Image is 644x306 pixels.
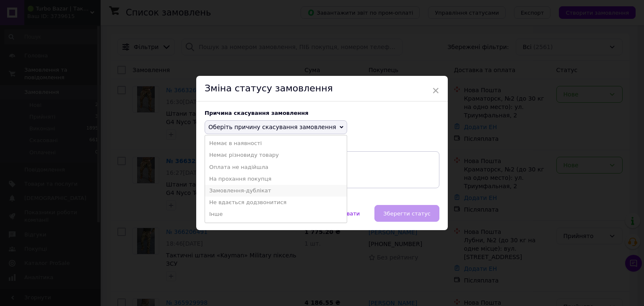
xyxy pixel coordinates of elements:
li: Інше [205,208,347,220]
li: Оплата не надійшла [205,161,347,173]
span: Оберіть причину скасування замовлення [208,124,336,130]
div: Причина скасування замовлення [205,110,439,116]
li: Немає різновиду товару [205,149,347,161]
span: × [432,83,439,98]
li: Не вдається додзвонитися [205,197,347,208]
li: Немає в наявності [205,137,347,149]
li: На прохання покупця [205,173,347,185]
li: Замовлення-дублікат [205,185,347,197]
div: Зміна статусу замовлення [196,76,448,101]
